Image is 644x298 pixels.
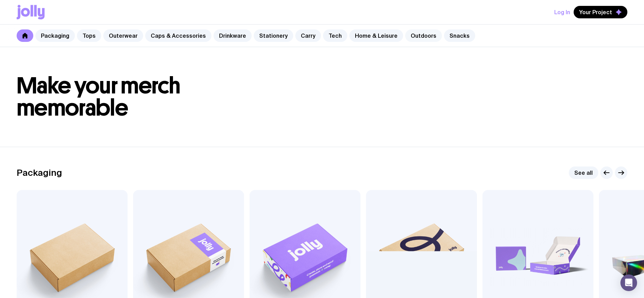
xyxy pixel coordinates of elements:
[579,9,612,16] span: Your Project
[214,29,252,42] a: Drinkware
[405,29,442,42] a: Outdoors
[323,29,347,42] a: Tech
[35,29,75,42] a: Packaging
[569,166,598,179] a: See all
[145,29,211,42] a: Caps & Accessories
[444,29,475,42] a: Snacks
[77,29,101,42] a: Tops
[17,168,62,178] h2: Packaging
[554,6,570,18] button: Log In
[254,29,293,42] a: Stationery
[103,29,143,42] a: Outerwear
[17,72,181,121] span: Make your merch memorable
[295,29,321,42] a: Carry
[620,274,637,291] div: Open Intercom Messenger
[574,6,627,18] button: Your Project
[349,29,403,42] a: Home & Leisure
